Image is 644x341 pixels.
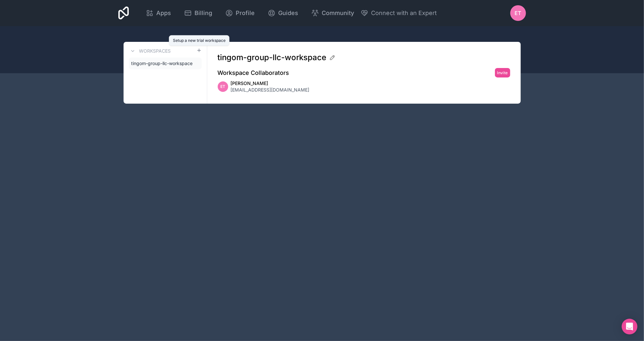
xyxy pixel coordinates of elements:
span: Connect with an Expert [371,9,437,18]
a: Billing [179,6,217,20]
span: ET [515,9,521,17]
a: Workspaces [129,47,171,55]
a: Guides [263,6,303,20]
span: Apps [156,9,171,18]
span: ET [220,84,225,89]
a: Profile [220,6,260,20]
span: Billing [195,9,212,18]
span: Guides [278,9,298,18]
h3: Workspaces [139,48,171,54]
span: Profile [236,9,255,18]
span: [EMAIL_ADDRESS][DOMAIN_NAME] [231,87,310,93]
span: tingom-group-llc-workspace [131,60,193,67]
a: Apps [141,6,176,20]
h2: Workspace Collaborators [218,68,289,77]
div: Setup a new trial workspace [173,38,226,43]
span: tingom-group-llc-workspace [218,52,327,63]
button: Connect with an Expert [361,9,437,18]
span: Community [322,9,354,18]
span: [PERSON_NAME] [231,80,310,87]
div: Open Intercom Messenger [622,319,637,334]
button: Invite [495,68,510,77]
a: Community [306,6,359,20]
a: tingom-group-llc-workspace [129,58,202,69]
